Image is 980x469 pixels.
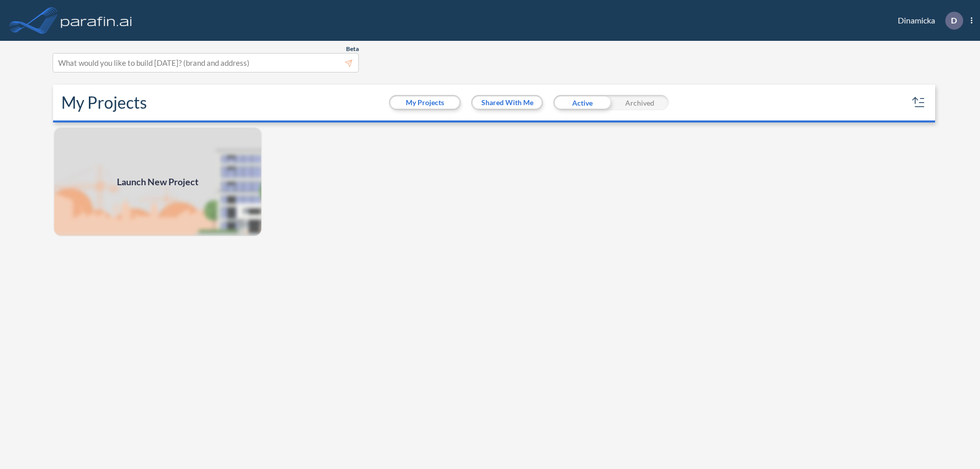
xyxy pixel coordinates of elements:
[911,94,927,111] button: sort
[53,127,262,237] a: Launch New Project
[117,175,199,189] span: Launch New Project
[611,95,669,110] div: Archived
[390,96,459,109] button: My Projects
[53,127,262,237] img: add
[346,45,359,53] span: Beta
[553,95,611,110] div: Active
[473,96,542,109] button: Shared With Me
[59,10,134,31] img: logo
[883,12,972,30] div: Dinamicka
[951,16,957,25] p: D
[61,93,147,112] h2: My Projects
